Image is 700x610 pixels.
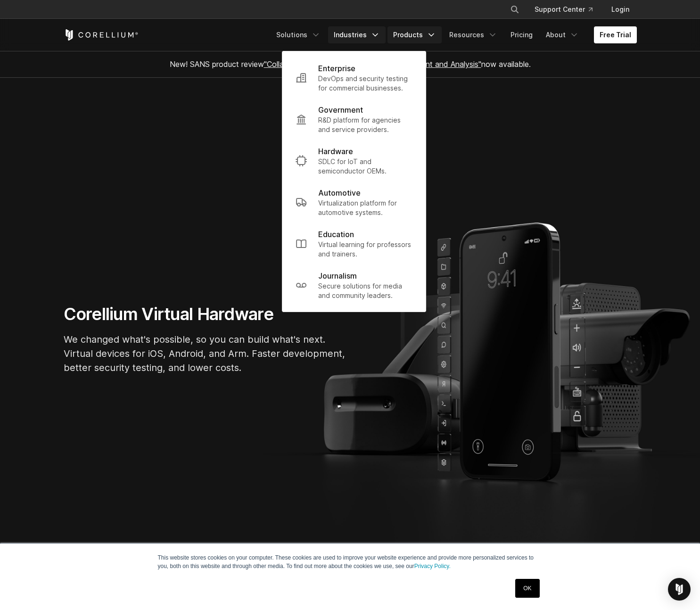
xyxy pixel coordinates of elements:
[64,304,346,325] h1: Corellium Virtual Hardware
[318,146,353,157] p: Hardware
[515,579,539,598] a: OK
[64,29,139,41] a: Corellium Home
[271,26,326,43] a: Solutions
[318,157,412,176] p: SDLC for IoT and semiconductor OEMs.
[318,198,412,217] p: Virtualization platform for automotive systems.
[318,229,354,240] p: Education
[288,99,420,140] a: Government R&D platform for agencies and service providers.
[499,1,637,18] div: Navigation Menu
[668,578,691,601] div: Open Intercom Messenger
[318,104,363,115] p: Government
[328,26,386,43] a: Industries
[604,1,637,18] a: Login
[318,74,412,93] p: DevOps and security testing for commercial businesses.
[505,26,538,43] a: Pricing
[444,26,503,43] a: Resources
[318,240,412,259] p: Virtual learning for professors and trainers.
[527,1,600,18] a: Support Center
[271,26,637,43] div: Navigation Menu
[288,181,420,223] a: Automotive Virtualization platform for automotive systems.
[318,187,361,198] p: Automotive
[540,26,585,43] a: About
[506,1,523,18] button: Search
[158,553,543,570] p: This website stores cookies on your computer. These cookies are used to improve your website expe...
[288,140,420,181] a: Hardware SDLC for IoT and semiconductor OEMs.
[318,63,355,74] p: Enterprise
[318,115,412,134] p: R&D platform for agencies and service providers.
[387,26,442,43] a: Products
[170,59,531,69] span: New! SANS product review now available.
[288,264,420,306] a: Journalism Secure solutions for media and community leaders.
[594,26,637,43] a: Free Trial
[288,223,420,264] a: Education Virtual learning for professors and trainers.
[264,59,481,69] a: "Collaborative Mobile App Security Development and Analysis"
[414,563,451,569] a: Privacy Policy.
[64,332,346,375] p: We changed what's possible, so you can build what's next. Virtual devices for iOS, Android, and A...
[288,57,420,99] a: Enterprise DevOps and security testing for commercial businesses.
[318,281,412,300] p: Secure solutions for media and community leaders.
[318,270,357,281] p: Journalism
